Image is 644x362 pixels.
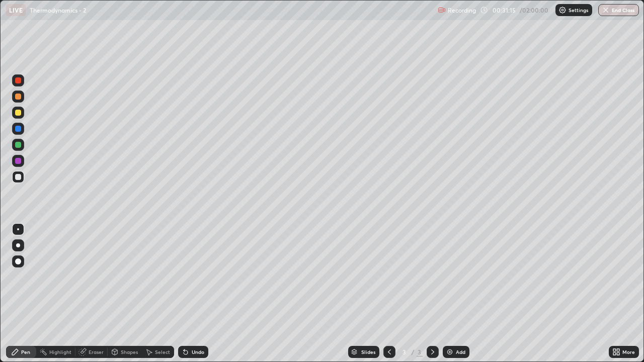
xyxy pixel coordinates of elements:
div: Undo [192,349,204,354]
div: Select [155,349,170,354]
div: 3 [417,347,423,356]
div: Shapes [121,349,138,354]
p: Recording [448,7,476,14]
div: 3 [399,349,410,355]
div: More [622,349,635,354]
div: Add [456,349,465,354]
p: Thermodynamics - 2 [30,6,86,14]
div: Eraser [89,349,104,354]
p: Settings [569,8,588,13]
img: add-slide-button [446,348,454,356]
img: end-class-cross [602,6,610,14]
img: recording.375f2c34.svg [438,6,446,14]
div: Pen [21,349,30,354]
img: class-settings-icons [558,6,567,14]
div: / [412,349,415,355]
button: End Class [598,4,639,16]
div: Slides [361,349,375,354]
div: Highlight [49,349,71,354]
p: LIVE [9,6,23,14]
